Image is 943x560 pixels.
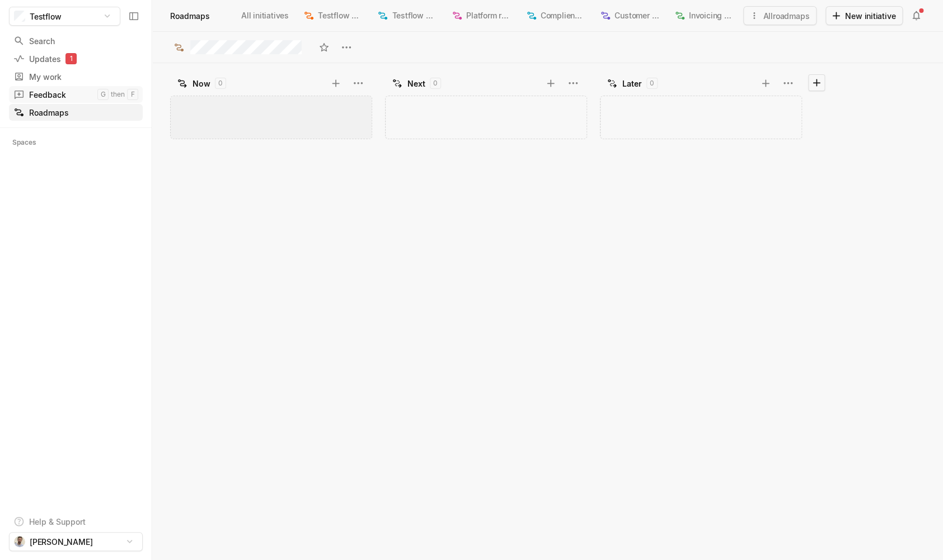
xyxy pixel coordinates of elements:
[297,7,370,25] div: Testflow Client Experience Roadmap
[541,10,586,21] span: Complience & Legal roadmap
[407,78,425,89] div: Next
[30,11,61,22] span: Testflow
[9,86,143,103] a: Feedbackgthenf
[170,92,377,560] div: grid
[13,53,138,65] div: Updates
[14,536,25,547] img: 3136807_06c369cd-a67c-4a84-93b5-9add2e13a074_thumbnail_250x250.jpeg
[109,89,127,100] div: then
[12,137,50,148] div: Spaces
[241,10,289,21] span: All initiatives
[445,7,518,25] div: Platform roadmap
[30,536,92,548] span: [PERSON_NAME]
[668,7,741,25] div: Invoicing & Payouts roadmap
[318,10,363,21] span: Testflow Client Experience Roadmap
[614,10,660,21] span: Customer Feedback roadmap
[13,35,138,47] div: Search
[215,78,226,89] div: 0
[13,107,138,118] div: Roadmaps
[593,7,667,25] div: Customer Feedback roadmap
[825,6,903,25] button: New initiative
[9,7,120,26] button: Testflow
[13,89,97,101] div: Feedback
[29,516,86,528] div: Help & Support
[65,53,77,64] div: 1
[466,10,512,21] span: Platform roadmap
[600,92,807,560] div: grid
[193,78,210,89] div: Now
[370,7,444,25] div: Testflow Tester Roadmap
[743,6,817,25] button: Allroadmaps
[234,7,295,25] button: All initiatives
[127,89,138,100] kbd: f
[430,78,441,89] div: 0
[646,78,658,89] div: 0
[622,78,642,89] div: Later
[9,532,143,551] button: [PERSON_NAME]
[9,50,143,67] a: Updates1
[519,7,593,25] div: Complience & Legal roadmap
[13,71,138,83] div: My work
[168,8,212,23] div: Roadmaps
[385,92,592,560] div: grid
[689,10,734,21] span: Invoicing & Payouts roadmap
[9,104,143,121] a: Roadmaps
[9,68,143,85] a: My work
[97,89,109,100] kbd: g
[392,10,437,21] span: Testflow Tester Roadmap
[9,32,143,49] a: Search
